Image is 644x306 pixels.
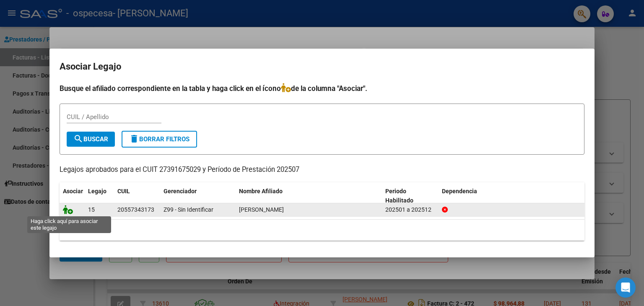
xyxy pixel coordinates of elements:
[122,131,197,148] button: Borrar Filtros
[385,205,435,215] div: 202501 a 202512
[85,182,114,210] datatable-header-cell: Legajo
[385,188,413,204] span: Periodo Habilitado
[88,206,95,213] span: 15
[117,188,130,194] span: CUIL
[164,206,213,213] span: Z99 - Sin Identificar
[63,188,83,194] span: Asociar
[442,188,477,194] span: Dependencia
[88,188,106,194] span: Legajo
[67,132,115,147] button: Buscar
[60,165,584,175] p: Legajos aprobados para el CUIT 27391675029 y Período de Prestación 202507
[60,83,584,94] h4: Busque el afiliado correspondiente en la tabla y haga click en el ícono de la columna "Asociar".
[160,182,236,210] datatable-header-cell: Gerenciador
[239,188,283,194] span: Nombre Afiliado
[73,134,83,144] mat-icon: search
[615,277,636,298] div: Open Intercom Messenger
[164,188,197,194] span: Gerenciador
[60,220,584,241] div: 1 registros
[73,135,108,143] span: Buscar
[117,205,154,215] div: 20557343173
[129,134,139,144] mat-icon: delete
[114,182,160,210] datatable-header-cell: CUIL
[382,182,439,210] datatable-header-cell: Periodo Habilitado
[236,182,382,210] datatable-header-cell: Nombre Afiliado
[239,206,284,213] span: YANFASCIA BALTAZAR
[60,59,584,75] h2: Asociar Legajo
[129,135,190,143] span: Borrar Filtros
[60,182,85,210] datatable-header-cell: Asociar
[439,182,585,210] datatable-header-cell: Dependencia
